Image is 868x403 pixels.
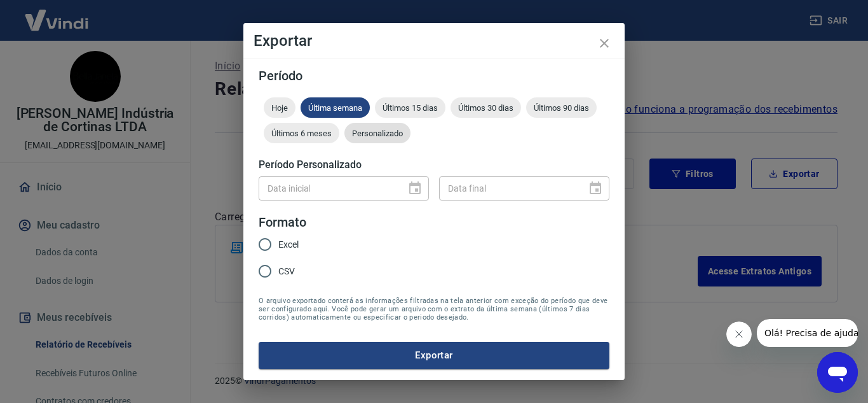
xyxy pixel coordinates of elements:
[264,103,295,113] span: Hoje
[278,265,295,278] span: CSV
[259,213,306,232] legend: Formato
[8,9,107,19] span: Olá! Precisa de ajuda?
[259,176,397,200] input: DD/MM/YYYY
[254,33,614,48] h4: Exportar
[439,176,578,200] input: DD/MM/YYYY
[526,103,597,113] span: Últimos 90 dias
[726,322,752,347] iframe: Fechar mensagem
[375,103,445,113] span: Últimos 15 dias
[259,69,609,82] h5: Período
[301,97,370,118] div: Última semana
[301,103,370,113] span: Última semana
[451,103,521,113] span: Últimos 30 dias
[344,129,410,138] span: Personalizado
[264,123,339,143] div: Últimos 6 meses
[344,123,410,143] div: Personalizado
[375,97,445,118] div: Últimos 15 dias
[264,129,339,138] span: Últimos 6 meses
[259,342,609,369] button: Exportar
[526,97,597,118] div: Últimos 90 dias
[259,297,609,322] span: O arquivo exportado conterá as informações filtradas na tela anterior com exceção do período que ...
[757,319,858,347] iframe: Mensagem da empresa
[817,352,858,393] iframe: Botão para abrir a janela de mensagens
[589,28,620,59] button: close
[278,238,299,251] span: Excel
[259,159,609,171] h5: Período Personalizado
[264,97,295,118] div: Hoje
[451,97,521,118] div: Últimos 30 dias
